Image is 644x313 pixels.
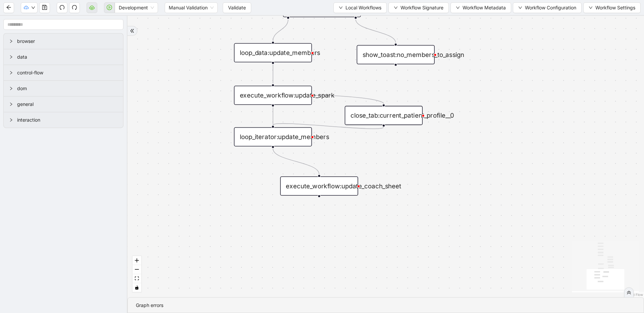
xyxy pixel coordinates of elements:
span: right [9,118,13,122]
button: downLocal Workflows [333,2,387,13]
div: loop_iterator:update_members [234,127,312,146]
div: show_toast:no_members_to_assignplus-circle [357,45,435,64]
span: Validate [228,4,246,11]
span: control-flow [17,69,118,76]
span: Workflow Signature [400,4,443,11]
g: Edge from close_tab:current_patient_profile__0 to loop_iterator:update_members [273,124,384,129]
button: zoom out [132,265,141,274]
span: right [9,55,13,59]
span: plus-circle [313,203,326,216]
span: save [42,5,47,10]
span: cloud-upload [24,5,29,10]
div: execute_workflow:update_coach_sheetplus-circle [280,177,358,196]
div: loop_data:update_members [234,43,312,62]
button: cloud-uploaddown [21,2,38,13]
g: Edge from conditions:check_if_any_members_to_assign to show_toast:no_members_to_assign [356,19,395,43]
div: general [4,97,123,112]
span: cloud-server [89,5,95,10]
span: Development [119,3,154,13]
button: downWorkflow Configuration [513,2,582,13]
div: control-flow [4,65,123,80]
span: down [31,6,35,10]
span: Workflow Configuration [525,4,576,11]
div: dom [4,81,123,96]
span: redo [72,5,77,10]
button: cloud-server [87,2,97,13]
span: arrow-left [6,5,11,10]
button: zoom in [132,256,141,265]
button: undo [57,2,67,13]
span: dom [17,85,118,92]
div: Graph errors [136,302,636,309]
button: downWorkflow Signature [388,2,449,13]
span: Workflow Settings [595,4,635,11]
span: down [394,6,398,10]
span: data [17,53,118,61]
button: save [39,2,50,13]
span: double-right [130,28,135,33]
g: Edge from execute_workflow:update_spark to close_tab:current_patient_profile__0 [314,95,384,104]
span: browser [17,38,118,45]
div: data [4,49,123,65]
div: close_tab:current_patient_profile__0 [345,106,423,125]
span: right [9,86,13,90]
div: execute_workflow:update_spark [234,86,312,105]
span: down [339,6,343,10]
g: Edge from loop_iterator:update_members to execute_workflow:update_coach_sheet [273,148,319,174]
span: general [17,101,118,108]
span: plus-circle [389,72,402,85]
button: toggle interactivity [132,283,141,292]
span: right [9,102,13,106]
span: down [589,6,593,10]
span: right [9,71,13,75]
span: interaction [17,116,118,124]
a: React Flow attribution [626,293,643,297]
button: fit view [132,274,141,283]
div: interaction [4,112,123,128]
span: double-right [627,290,631,295]
button: downWorkflow Metadata [450,2,511,13]
div: show_toast:no_members_to_assign [357,45,435,64]
span: right [9,39,13,43]
button: Validate [223,2,251,13]
div: browser [4,34,123,49]
span: undo [59,5,65,10]
span: down [456,6,460,10]
g: Edge from conditions:check_if_any_members_to_assign to loop_data:update_members [273,19,288,41]
button: downWorkflow Settings [583,2,641,13]
span: Manual Validation [169,3,214,13]
button: redo [69,2,80,13]
button: arrow-left [3,2,14,13]
span: down [518,6,522,10]
span: Workflow Metadata [463,4,506,11]
span: Local Workflows [345,4,381,11]
div: execute_workflow:update_coach_sheet [280,177,358,196]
